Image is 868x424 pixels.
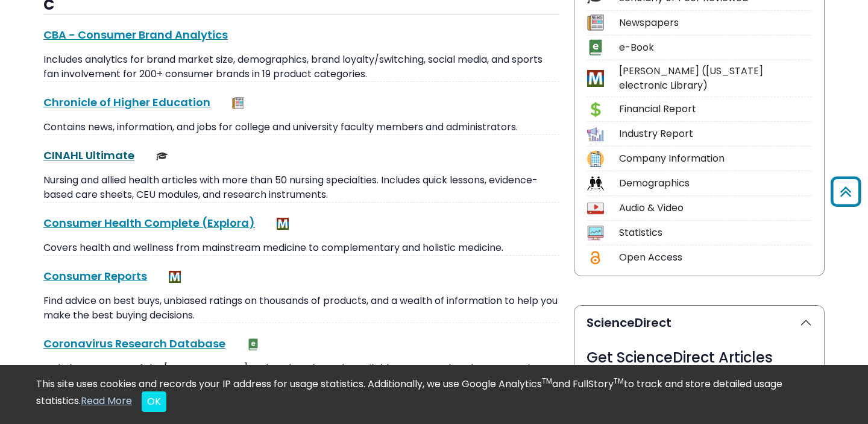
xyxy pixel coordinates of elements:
[587,39,603,55] img: Icon e-Book
[43,294,559,323] p: Find advice on best buys, unbiased ratings on thousands of products, and a wealth of information ...
[542,376,552,386] sup: TM
[587,101,603,118] img: Icon Financial Report
[587,151,603,167] img: Icon Company Information
[587,70,603,86] img: Icon MeL (Michigan electronic Library)
[574,306,824,340] button: ScienceDirect
[36,377,832,412] div: This site uses cookies and records your IP address for usage statistics. Additionally, we use Goo...
[619,176,812,191] div: Demographics
[587,176,603,192] img: Icon Demographics
[587,200,603,217] img: Icon Audio & Video
[619,102,812,116] div: Financial Report
[43,241,559,255] p: Covers health and wellness from mainstream medicine to complementary and holistic medicine.
[43,336,225,351] a: Coronavirus Research Database
[43,148,134,163] a: CINAHL Ultimate
[587,14,603,31] img: Icon Newspapers
[277,218,289,230] img: MeL (Michigan electronic Library)
[614,376,624,386] sup: TM
[43,52,559,81] p: Includes analytics for brand market size, demographics, brand loyalty/switching, social media, an...
[587,126,603,142] img: Icon Industry Report
[43,215,255,230] a: Consumer Health Complete (Explora)
[619,127,812,141] div: Industry Report
[619,64,812,93] div: [PERSON_NAME] ([US_STATE] electronic Library)
[619,40,812,55] div: e-Book
[619,226,812,240] div: Statistics
[619,16,812,30] div: Newspapers
[43,268,147,283] a: Consumer Reports
[587,225,603,241] img: Icon Statistics
[588,250,603,266] img: Icon Open Access
[142,391,166,412] button: Close
[43,173,559,202] p: Nursing and allied health articles with more than 50 nursing specialties. Includes quick lessons,...
[43,27,228,42] a: CBA - Consumer Brand Analytics
[156,150,168,162] img: Scholarly or Peer Reviewed
[587,349,812,384] h3: Get ScienceDirect Articles (Free)
[43,95,210,110] a: Chronicle of Higher Education
[169,271,181,283] img: MeL (Michigan electronic Library)
[619,250,812,265] div: Open Access
[43,361,559,376] p: Includes coverage of the [MEDICAL_DATA] outbreak and openly available content related to coronavi...
[43,120,559,134] p: Contains news, information, and jobs for college and university faculty members and administrators.
[232,97,244,109] img: Newspapers
[826,182,865,201] a: Back to Top
[81,394,132,408] a: Read More
[247,338,259,350] img: e-Book
[619,201,812,215] div: Audio & Video
[619,151,812,166] div: Company Information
